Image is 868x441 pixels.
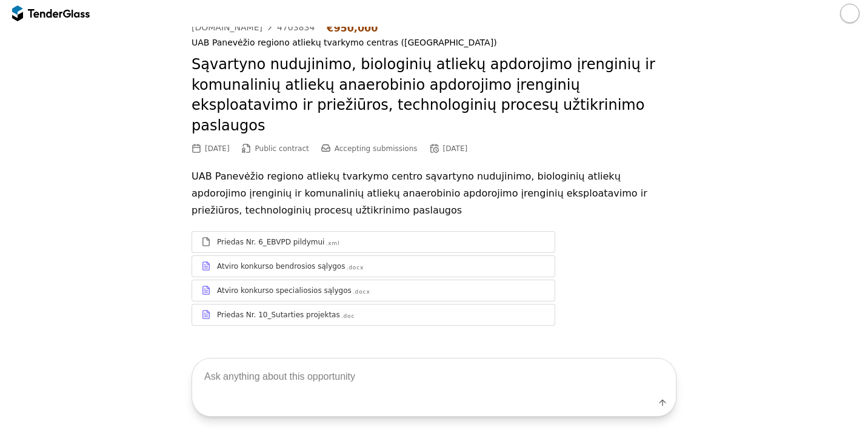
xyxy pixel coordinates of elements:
[192,38,676,48] div: UAB Panevėžio regiono atliekų tvarkymo centras ([GEOGRAPHIC_DATA])
[341,312,355,320] div: .doc
[192,304,555,326] a: Priedas Nr. 10_Sutarties projektas.doc
[326,240,339,247] div: .xml
[192,23,262,32] div: [DOMAIN_NAME]
[192,280,555,301] a: Atviro konkurso specialiosios sąlygos.docx
[217,310,340,320] div: Priedas Nr. 10_Sutarties projektas
[192,231,555,253] a: Priedas Nr. 6_EBVPD pildymui.xml
[192,168,676,219] p: UAB Panevėžio regiono atliekų tvarkymo centro sąvartyno nudujinimo, biologinių atliekų apdorojimo...
[217,286,352,295] div: Atviro konkurso specialiosios sąlygos
[192,22,315,32] a: [DOMAIN_NAME]4703834
[192,255,555,277] a: Atviro konkurso bendrosios sąlygos.docx
[335,144,418,153] span: Accepting submissions
[346,264,364,272] div: .docx
[327,22,378,34] div: €950,000
[205,144,230,153] div: [DATE]
[277,23,315,32] div: 4703834
[192,55,676,136] h2: Sąvartyno nudujinimo, biologinių atliekų apdorojimo įrenginių ir komunalinių atliekų anaerobinio ...
[353,288,370,296] div: .docx
[217,261,345,271] div: Atviro konkurso bendrosios sąlygos
[217,237,324,247] div: Priedas Nr. 6_EBVPD pildymui
[443,144,468,153] div: [DATE]
[255,144,309,153] span: Public contract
